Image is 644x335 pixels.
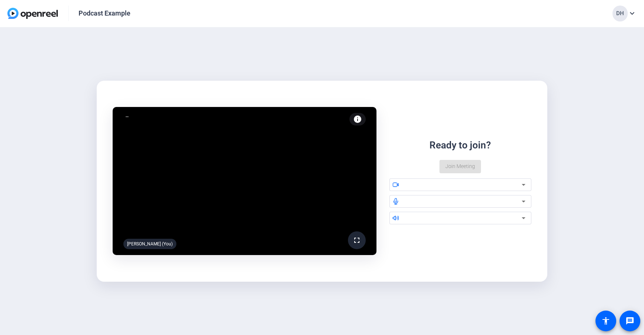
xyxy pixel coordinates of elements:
div: Podcast Example [79,9,130,18]
mat-icon: fullscreen [352,236,361,245]
mat-icon: info [353,115,362,124]
div: [PERSON_NAME] (You) [123,239,176,249]
img: OpenReel logo [7,8,58,19]
div: Ready to join? [429,138,491,153]
mat-icon: message [625,316,634,325]
mat-icon: accessibility [601,316,610,325]
div: DH [613,6,628,21]
mat-icon: expand_more [628,9,637,18]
